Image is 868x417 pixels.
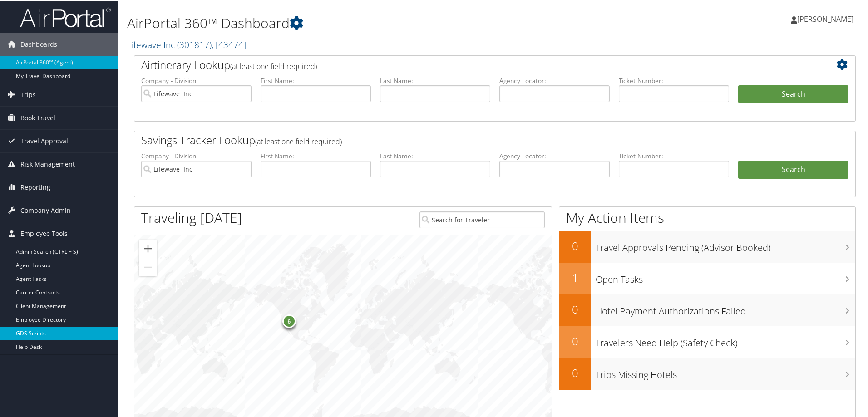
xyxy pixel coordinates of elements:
label: Company - Division: [141,75,252,84]
span: Employee Tools [20,221,68,244]
div: 6 [282,314,296,327]
a: Lifewave Inc [127,38,246,50]
span: (at least one field required) [255,136,342,146]
span: Trips [20,83,36,105]
a: 0Trips Missing Hotels [559,357,855,389]
h2: Savings Tracker Lookup [141,132,789,147]
label: Agency Locator: [499,151,610,160]
button: Search [738,84,848,103]
span: [PERSON_NAME] [797,13,853,23]
h2: 0 [559,333,591,348]
label: Agency Locator: [499,75,610,84]
h3: Hotel Payment Authorizations Failed [596,299,855,317]
label: Last Name: [380,75,490,84]
h2: 0 [559,364,591,380]
input: Search for Traveler [419,211,545,227]
span: Dashboards [20,32,57,55]
span: Risk Management [20,152,75,175]
label: Ticket Number: [619,75,729,84]
input: search accounts [141,160,252,177]
span: Company Admin [20,198,71,221]
a: [PERSON_NAME] [791,5,863,32]
h1: AirPortal 360™ Dashboard [127,13,617,32]
img: airportal-logo.png [20,6,111,27]
h1: My Action Items [559,207,855,226]
span: ( 301817 ) [177,38,212,50]
label: Company - Division: [141,151,252,160]
label: Last Name: [380,151,490,160]
button: Zoom out [139,257,157,275]
span: Reporting [20,175,50,198]
span: Travel Approval [20,129,68,152]
h2: 1 [559,269,591,285]
a: 0Travelers Need Help (Safety Check) [559,325,855,357]
h2: 0 [559,301,591,316]
h2: 0 [559,237,591,253]
h3: Travel Approvals Pending (Advisor Booked) [596,236,855,253]
span: Book Travel [20,106,55,128]
label: Ticket Number: [619,151,729,160]
h1: Traveling [DATE] [141,207,242,226]
h3: Travelers Need Help (Safety Check) [596,331,855,348]
h2: Airtinerary Lookup [141,56,789,72]
label: First Name: [261,75,371,84]
span: , [ 43474 ] [212,38,246,50]
h3: Open Tasks [596,268,855,285]
a: 0Hotel Payment Authorizations Failed [559,294,855,325]
a: 1Open Tasks [559,262,855,294]
label: First Name: [261,151,371,160]
h3: Trips Missing Hotels [596,363,855,380]
span: (at least one field required) [230,60,317,70]
a: 0Travel Approvals Pending (Advisor Booked) [559,230,855,262]
a: Search [738,160,848,178]
button: Zoom in [139,239,157,257]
